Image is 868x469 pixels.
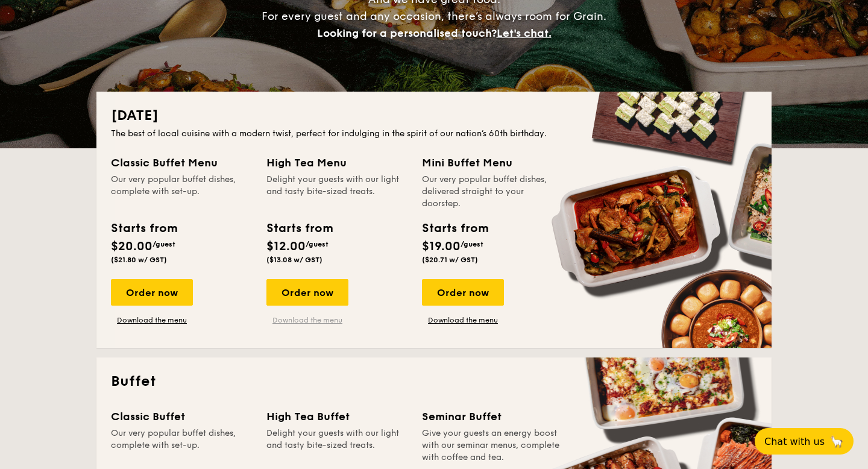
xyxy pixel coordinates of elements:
[461,240,483,248] span: /guest
[266,408,407,425] div: High Tea Buffet
[111,372,757,391] h2: Buffet
[266,174,407,210] div: Delight your guests with our light and tasty bite-sized treats.
[317,27,497,40] span: Looking for a personalised touch?
[306,240,329,248] span: /guest
[111,315,193,325] a: Download the menu
[422,219,488,238] div: Starts from
[111,239,153,254] span: $20.00
[422,279,504,306] div: Order now
[266,315,348,325] a: Download the menu
[111,256,167,264] span: ($21.80 w/ GST)
[422,174,563,210] div: Our very popular buffet dishes, delivered straight to your doorstep.
[111,154,252,171] div: Classic Buffet Menu
[422,315,504,325] a: Download the menu
[266,279,348,306] div: Order now
[266,239,306,254] span: $12.00
[755,428,854,455] button: Chat with us🦙
[764,436,825,447] span: Chat with us
[422,256,478,264] span: ($20.71 w/ GST)
[497,27,552,40] span: Let's chat.
[111,106,757,125] h2: [DATE]
[422,408,563,425] div: Seminar Buffet
[111,219,177,238] div: Starts from
[111,279,193,306] div: Order now
[266,219,332,238] div: Starts from
[422,154,563,171] div: Mini Buffet Menu
[111,408,252,425] div: Classic Buffet
[111,128,757,140] div: The best of local cuisine with a modern twist, perfect for indulging in the spirit of our nation’...
[829,435,844,449] span: 🦙
[153,240,175,248] span: /guest
[266,427,407,464] div: Delight your guests with our light and tasty bite-sized treats.
[111,427,252,464] div: Our very popular buffet dishes, complete with set-up.
[266,154,407,171] div: High Tea Menu
[422,427,563,464] div: Give your guests an energy boost with our seminar menus, complete with coffee and tea.
[422,239,461,254] span: $19.00
[266,256,322,264] span: ($13.08 w/ GST)
[111,174,252,210] div: Our very popular buffet dishes, complete with set-up.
